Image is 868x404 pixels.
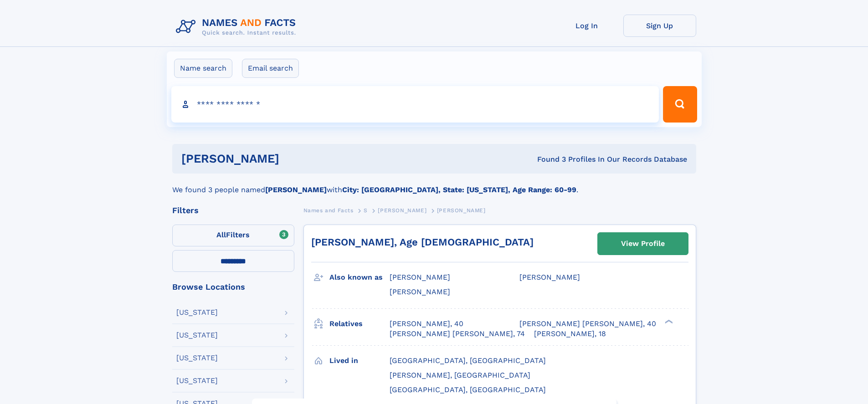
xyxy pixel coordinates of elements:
[621,233,665,254] div: View Profile
[181,153,408,164] h1: [PERSON_NAME]
[172,174,696,195] div: We found 3 people named with .
[437,207,486,214] span: [PERSON_NAME]
[172,225,294,246] label: Filters
[172,206,294,215] div: Filters
[329,316,390,332] h3: Relatives
[265,185,327,194] b: [PERSON_NAME]
[311,236,534,248] a: [PERSON_NAME], Age [DEMOGRAPHIC_DATA]
[378,205,426,216] a: [PERSON_NAME]
[329,270,390,285] h3: Also known as
[176,377,218,384] div: [US_STATE]
[176,354,218,362] div: [US_STATE]
[176,309,218,316] div: [US_STATE]
[534,329,606,339] a: [PERSON_NAME], 18
[378,207,426,214] span: [PERSON_NAME]
[663,318,673,324] div: ❯
[242,59,299,78] label: Email search
[216,230,226,239] span: All
[342,185,576,194] b: City: [GEOGRAPHIC_DATA], State: [US_STATE], Age Range: 60-99
[390,329,525,339] a: [PERSON_NAME] [PERSON_NAME], 74
[176,332,218,339] div: [US_STATE]
[519,273,580,281] span: [PERSON_NAME]
[329,353,390,368] h3: Lived in
[172,15,303,39] img: Logo Names and Facts
[364,205,368,216] a: S
[390,371,530,379] span: [PERSON_NAME], [GEOGRAPHIC_DATA]
[174,59,232,78] label: Name search
[171,86,659,123] input: search input
[390,356,546,365] span: [GEOGRAPHIC_DATA], [GEOGRAPHIC_DATA]
[390,319,463,329] a: [PERSON_NAME], 40
[519,319,656,329] a: [PERSON_NAME] [PERSON_NAME], 40
[390,287,450,296] span: [PERSON_NAME]
[623,15,696,37] a: Sign Up
[663,86,697,123] button: Search Button
[364,207,368,214] span: S
[303,205,354,216] a: Names and Facts
[172,283,294,291] div: Browse Locations
[408,154,687,164] div: Found 3 Profiles In Our Records Database
[598,233,688,255] a: View Profile
[390,273,450,281] span: [PERSON_NAME]
[390,385,546,394] span: [GEOGRAPHIC_DATA], [GEOGRAPHIC_DATA]
[550,15,623,37] a: Log In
